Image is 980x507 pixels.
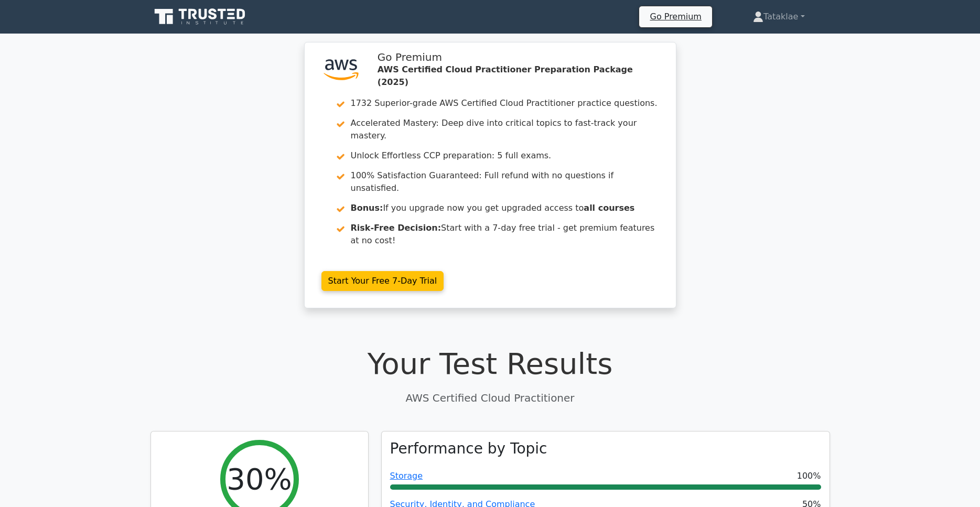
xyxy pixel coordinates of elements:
a: Start Your Free 7-Day Trial [321,271,444,291]
h1: Your Test Results [150,346,830,381]
a: Go Premium [643,9,707,24]
p: AWS Certified Cloud Practitioner [150,390,830,406]
h3: Performance by Topic [390,440,547,458]
span: 100% [797,470,821,482]
h2: 30% [227,461,292,497]
a: Storage [390,471,423,481]
a: Tataklae [728,6,830,27]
